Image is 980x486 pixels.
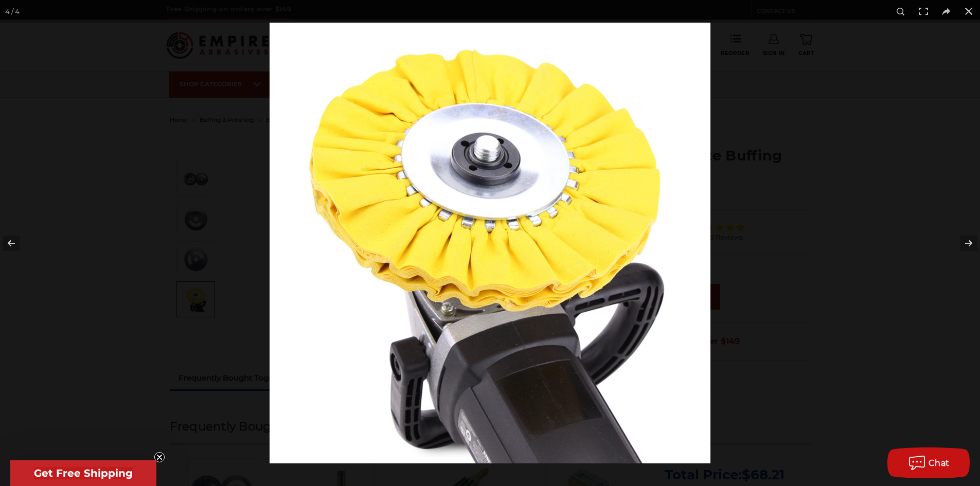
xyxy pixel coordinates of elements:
span: Chat [929,458,950,468]
button: Next (arrow right) [944,218,980,269]
button: Chat [887,447,970,478]
span: Get Free Shipping [34,467,133,479]
div: Get Free ShippingClose teaser [10,460,156,486]
button: Close teaser [154,452,165,462]
img: airway-buff-safety-flange__78989.1665423708.jpg [270,23,710,463]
